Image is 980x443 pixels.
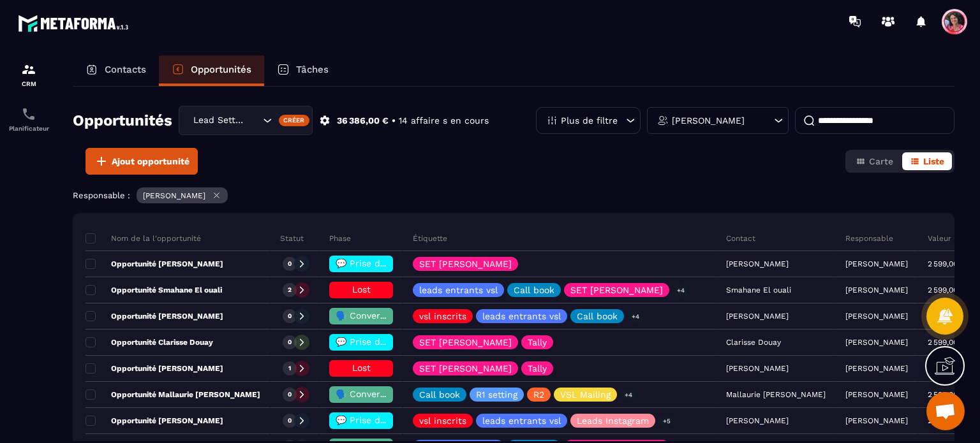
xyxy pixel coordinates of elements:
[419,390,460,399] p: Call book
[21,106,36,122] img: scheduler
[620,388,637,402] p: +4
[845,233,893,243] p: Responsable
[336,337,463,347] span: 💬 Prise de contact effectué
[280,233,304,243] p: Statut
[336,258,463,268] span: 💬 Prise de contact effectué
[3,97,54,142] a: schedulerschedulerPlanificateur
[288,390,292,399] p: 0
[560,390,611,399] p: VSL Mailing
[726,233,755,243] p: Contact
[85,311,223,321] p: Opportunité [PERSON_NAME]
[329,233,351,243] p: Phase
[85,148,198,175] button: Ajout opportunité
[392,115,396,127] p: •
[247,113,260,127] input: Search for option
[845,286,908,294] p: [PERSON_NAME]
[413,233,447,243] p: Étiquette
[570,286,663,294] p: SET [PERSON_NAME]
[352,284,371,294] span: Lost
[845,338,908,347] p: [PERSON_NAME]
[73,108,172,133] h2: Opportunités
[533,390,544,399] p: R2
[476,390,517,399] p: R1 setting
[85,337,213,347] p: Opportunité Clarisse Douay
[288,259,292,268] p: 0
[902,152,952,170] button: Liste
[21,62,36,77] img: formation
[143,191,205,200] p: [PERSON_NAME]
[18,11,133,35] img: logo
[672,116,745,125] p: [PERSON_NAME]
[658,414,675,428] p: +5
[577,416,649,425] p: Leads Instagram
[928,233,951,243] p: Valeur
[845,416,908,425] p: [PERSON_NAME]
[73,191,130,200] p: Responsable :
[928,259,965,268] p: 2 599,00 €
[845,259,908,268] p: [PERSON_NAME]
[419,364,512,373] p: SET [PERSON_NAME]
[926,392,965,430] div: Ouvrir le chat
[288,286,292,294] p: 2
[561,116,618,125] p: Plus de filtre
[352,363,371,373] span: Lost
[288,338,292,347] p: 0
[337,115,389,127] p: 36 386,00 €
[419,416,466,425] p: vsl inscrits
[419,286,498,294] p: leads entrants vsl
[85,233,201,243] p: Nom de la l'opportunité
[279,115,310,126] div: Créer
[3,80,54,87] p: CRM
[85,416,223,426] p: Opportunité [PERSON_NAME]
[514,286,554,294] p: Call book
[528,364,547,373] p: Tally
[928,286,965,294] p: 2 599,00 €
[179,106,313,135] div: Search for option
[3,125,54,132] p: Planificateur
[399,115,489,127] p: 14 affaire s en cours
[3,52,54,97] a: formationformationCRM
[419,312,466,321] p: vsl inscrits
[528,338,547,347] p: Tally
[928,390,965,399] p: 2 599,00 €
[848,152,901,170] button: Carte
[928,416,965,425] p: 2 599,00 €
[336,389,449,399] span: 🗣️ Conversation en cours
[85,285,222,295] p: Opportunité Smahane El ouali
[85,259,223,269] p: Opportunité [PERSON_NAME]
[869,156,893,166] span: Carte
[264,55,341,86] a: Tâches
[85,363,223,374] p: Opportunité [PERSON_NAME]
[191,64,251,75] p: Opportunités
[105,64,146,75] p: Contacts
[482,312,561,321] p: leads entrants vsl
[336,310,449,321] span: 🗣️ Conversation en cours
[577,312,618,321] p: Call book
[845,364,908,373] p: [PERSON_NAME]
[288,416,292,425] p: 0
[190,113,247,127] span: Lead Setting
[159,55,264,86] a: Opportunités
[845,312,908,321] p: [PERSON_NAME]
[85,389,260,400] p: Opportunité Mallaurie [PERSON_NAME]
[288,312,292,321] p: 0
[627,310,644,323] p: +4
[845,390,908,399] p: [PERSON_NAME]
[112,155,189,168] span: Ajout opportunité
[482,416,561,425] p: leads entrants vsl
[419,259,512,268] p: SET [PERSON_NAME]
[419,338,512,347] p: SET [PERSON_NAME]
[672,284,689,297] p: +4
[923,156,944,166] span: Liste
[73,55,159,86] a: Contacts
[296,64,329,75] p: Tâches
[288,364,291,373] p: 1
[336,415,463,425] span: 💬 Prise de contact effectué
